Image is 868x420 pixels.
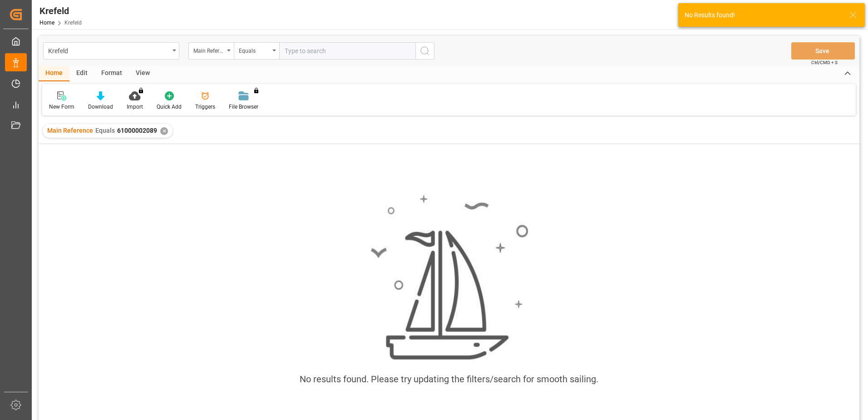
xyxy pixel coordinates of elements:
[193,45,224,55] div: Main Reference
[685,10,841,20] div: No Results found!
[95,127,115,134] span: Equals
[195,103,215,111] div: Triggers
[48,45,169,56] div: Krefeld
[129,66,157,81] div: View
[94,66,129,81] div: Format
[279,42,415,60] input: Type to search
[300,372,598,386] div: No results found. Please try updating the filters/search for smooth sailing.
[791,42,855,60] button: Save
[43,42,179,60] button: open menu
[160,127,168,135] div: ✕
[415,42,434,60] button: search button
[239,45,270,55] div: Equals
[117,127,157,134] span: 61000002089
[47,127,93,134] span: Main Reference
[88,103,113,111] div: Download
[39,20,54,26] a: Home
[49,103,74,111] div: New Form
[69,66,94,81] div: Edit
[234,42,279,60] button: open menu
[811,59,838,66] span: Ctrl/CMD + S
[157,103,182,111] div: Quick Add
[39,66,69,81] div: Home
[39,4,82,18] div: Krefeld
[188,42,234,60] button: open menu
[370,194,528,362] img: smooth_sailing.jpeg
